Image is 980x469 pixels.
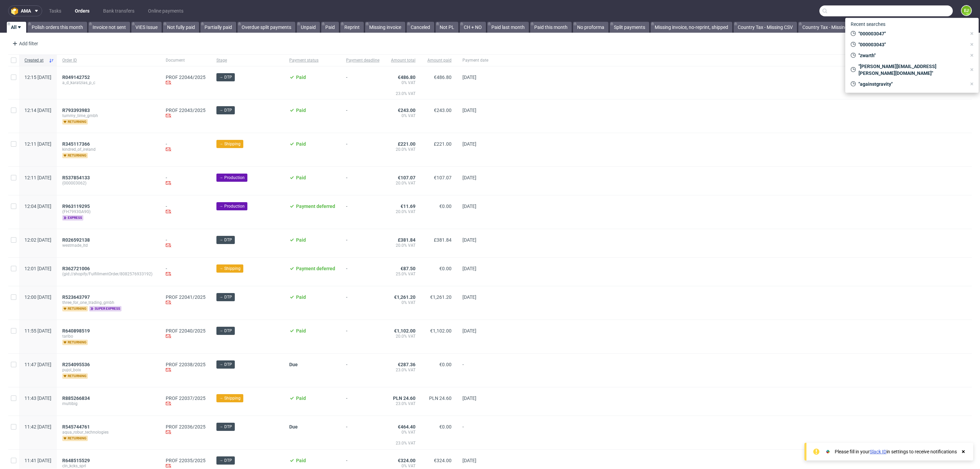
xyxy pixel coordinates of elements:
span: [DATE] [462,141,476,147]
span: tummy_time_gmbh [62,113,155,118]
span: €464.40 [398,424,415,430]
span: three_for_one_trading_gmbh [62,300,155,305]
span: (gid://shopify/FulfillmentOrder/8082576933192) [62,271,155,277]
span: taribo [62,334,155,339]
span: R523643797 [62,294,90,300]
a: Canceled [407,22,434,33]
span: R885266834 [62,395,90,401]
a: PROF 22040/2025 [166,328,206,334]
a: No proforma [573,22,608,33]
span: Document [166,58,206,63]
span: - [346,395,379,407]
span: 11:55 [DATE] [24,328,51,334]
a: Not PL [436,22,458,33]
span: "[PERSON_NAME][EMAIL_ADDRESS][PERSON_NAME][DOMAIN_NAME]" [856,63,966,77]
span: €243.00 [434,108,452,113]
span: 0% VAT [390,80,415,91]
span: - [346,424,379,441]
span: £221.00 [434,141,452,147]
div: Please fill in your in settings to receive notifications [835,448,957,455]
span: → DTP [219,294,232,300]
span: 20.0% VAT [390,147,415,152]
span: Amount paid [426,58,452,63]
span: [DATE] [462,75,476,80]
span: 12:15 [DATE] [24,75,51,80]
a: Paid [321,22,339,33]
span: 20.0% VAT [390,334,415,339]
span: [DATE] [462,395,476,401]
span: → DTP [219,237,232,243]
span: pujol_boix [62,367,155,373]
span: [DATE] [462,175,476,180]
span: ama [21,9,31,13]
span: Paid [296,175,306,180]
span: aqua_robur_technologies [62,430,155,435]
span: Amount total [390,58,415,63]
span: Payment date [462,58,488,63]
span: 12:11 [DATE] [24,175,51,180]
span: £381.84 [434,237,452,243]
span: €324.00 [434,458,452,463]
span: 25.0% VAT [390,271,415,277]
span: kindred_of_ireland [62,147,155,152]
span: R648515529 [62,458,90,463]
a: R648515529 [62,458,91,463]
span: → DTP [219,424,232,430]
a: Tasks [45,5,65,16]
span: (000003062) [62,180,155,186]
span: €87.50 [401,266,415,271]
span: → Shipping [219,141,241,147]
span: Paid [296,141,306,147]
a: PROF 22035/2025 [166,458,206,463]
a: Reprint [340,22,364,33]
a: R026592138 [62,237,91,243]
span: £221.00 [398,141,415,147]
div: - [166,204,206,215]
a: R254095536 [62,362,91,367]
span: €1,102.00 [430,328,452,334]
span: Paid [296,294,306,300]
span: Due [289,362,298,367]
a: Online payments [144,5,187,16]
a: Country Tax - Missing CSV [734,22,797,33]
span: - [346,362,379,379]
span: 11:41 [DATE] [24,458,51,463]
span: → DTP [219,457,232,464]
span: [DATE] [462,237,476,243]
figcaption: EJ [962,6,971,15]
span: "zwarth" [856,52,966,59]
span: Paid [296,75,306,80]
span: 12:02 [DATE] [24,237,51,243]
span: Paid [296,237,306,243]
span: [DATE] [462,294,476,300]
span: "againstgravity" [856,81,966,87]
a: R345117366 [62,141,91,147]
div: - [166,141,206,153]
a: Invoice not sent [88,22,130,33]
span: express [62,215,83,221]
span: - [346,294,379,311]
span: R254095536 [62,362,90,367]
div: - [166,266,206,278]
a: R885266834 [62,395,91,401]
span: 12:04 [DATE] [24,204,51,209]
span: (FH7993GA9G) [62,209,155,214]
span: 11:43 [DATE] [24,395,51,401]
span: Payment deadline [346,58,379,63]
span: €1,261.20 [394,294,415,300]
a: Unpaid [297,22,320,33]
span: R362721006 [62,266,90,271]
a: Slack ID [870,449,886,454]
span: super express [89,306,121,311]
span: €1,261.20 [430,294,452,300]
span: returning [62,153,88,158]
span: - [346,175,379,187]
span: Paid [296,458,306,463]
a: R640898519 [62,328,91,334]
span: returning [62,340,88,345]
a: PROF 22038/2025 [166,362,206,367]
span: R026592138 [62,237,90,243]
span: - [346,108,379,125]
span: €287.36 [398,362,415,367]
span: returning [62,119,88,125]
